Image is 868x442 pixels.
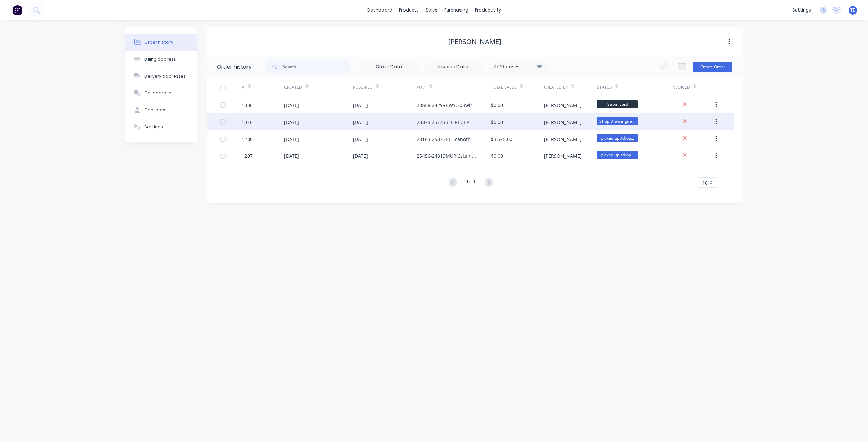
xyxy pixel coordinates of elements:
div: Total Value [491,78,544,97]
div: Delivery addresses [144,73,186,79]
button: Delivery addresses [125,68,197,85]
div: Created [284,84,302,90]
div: Contacts [144,107,165,113]
input: Search... [283,60,350,74]
div: # [242,78,284,97]
div: Required [353,78,417,97]
div: $0.00 [491,102,503,109]
div: settings [789,5,814,15]
div: [DATE] [353,102,368,109]
div: PO # [417,78,491,97]
div: Order history [144,39,173,45]
div: [DATE] [353,119,368,126]
div: [DATE] [284,152,299,160]
div: 28163-25373BEL.canoth [417,135,471,143]
button: Collaborate [125,85,197,102]
div: 1207 [242,152,253,160]
div: 27 Statuses [489,63,546,70]
div: Status [597,78,671,97]
button: Contacts [125,102,197,119]
div: productivity [472,5,505,15]
div: 28375.25373BEL.RECEP [417,119,469,126]
div: [DATE] [353,135,368,143]
div: $0.00 [491,152,503,160]
div: 1336 [242,102,253,109]
div: [PERSON_NAME] [544,119,582,126]
div: [PERSON_NAME] [544,135,582,143]
div: Created [284,78,353,97]
div: 1316 [242,119,253,126]
span: TD [850,7,856,13]
button: Order history [125,34,197,51]
span: picked up /drop... [597,134,638,142]
div: $0.00 [491,119,503,126]
span: Shop Drawings a... [597,117,638,125]
div: # [242,84,244,90]
div: Invoiced [671,78,714,97]
div: products [396,5,422,15]
div: Order history [217,63,252,71]
img: Factory [12,5,22,15]
div: 1280 [242,135,253,143]
div: [DATE] [284,119,299,126]
div: Status [597,84,612,90]
a: dashboard [364,5,396,15]
div: PO # [417,84,426,90]
div: Settings [144,124,163,130]
div: [PERSON_NAME] [544,152,582,160]
div: Created By [544,84,568,90]
div: [DATE] [284,102,299,109]
div: Collaborate [144,90,171,96]
div: [DATE] [353,152,368,160]
div: Invoiced [671,84,690,90]
input: Order Date [360,62,417,72]
span: Submitted [597,100,638,108]
div: Created By [544,78,597,97]
div: [DATE] [284,135,299,143]
div: purchasing [441,5,472,15]
span: picked up /drop... [597,151,638,159]
div: Required [353,84,373,90]
div: sales [422,5,441,15]
button: Settings [125,119,197,135]
button: Billing address [125,51,197,68]
button: Create Order [693,62,732,72]
div: $3,575.00 [491,135,512,143]
div: Billing address [144,56,176,62]
div: [PERSON_NAME] [544,102,582,109]
div: 1 of 1 [466,178,476,188]
input: Invoice Date [425,62,482,72]
div: 25456-24319MUR.6stair revised [417,152,477,160]
div: Total Value [491,84,517,90]
span: 10 [702,179,708,186]
div: 28558-24299BWY.303wir [417,102,472,109]
div: [PERSON_NAME] [448,38,501,46]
